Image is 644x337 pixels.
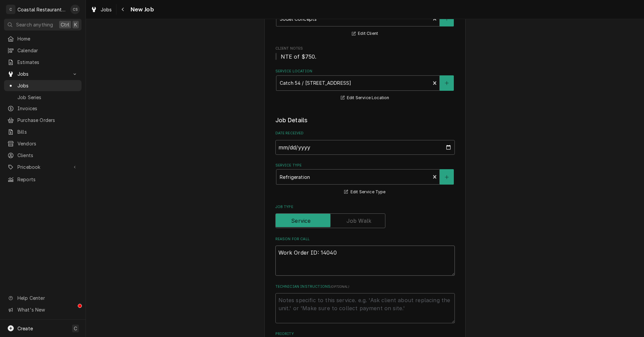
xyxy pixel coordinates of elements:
svg: Create New Location [445,81,449,85]
span: NTE of $750. [281,53,317,60]
span: Jobs [17,82,78,89]
span: Purchase Orders [17,117,78,124]
span: Calendar [17,47,78,54]
label: Priority [275,331,455,337]
span: Ctrl [61,21,69,28]
a: Go to Help Center [4,292,82,304]
span: Help Center [17,294,77,301]
span: Estimates [17,59,78,66]
span: ( optional ) [330,285,349,288]
a: Purchase Orders [4,115,82,126]
button: Create New Location [440,75,454,91]
button: Edit Service Location [340,94,390,102]
div: Client [275,5,455,38]
span: C [74,325,77,332]
textarea: Work Order ID: 14040 [275,246,455,276]
span: Home [17,35,78,42]
span: Client Notes [275,46,455,51]
label: Date Received [275,131,455,136]
button: Edit Client [351,29,379,38]
a: Home [4,33,82,44]
label: Technician Instructions [275,284,455,289]
span: Job Series [17,94,78,101]
span: Bills [17,128,78,135]
span: New Job [128,5,154,14]
a: Reports [4,174,82,185]
button: Navigate back [118,4,128,15]
a: Bills [4,126,82,137]
span: Invoices [17,105,78,112]
span: Clients [17,152,78,159]
span: Reports [17,176,78,183]
span: What's New [17,306,77,313]
div: Date Received [275,131,455,154]
a: Job Series [4,92,82,103]
span: K [74,21,77,28]
a: Go to Pricebook [4,161,82,173]
span: Jobs [101,6,112,13]
a: Go to What's New [4,304,82,315]
a: Vendors [4,138,82,149]
label: Service Type [275,163,455,168]
span: Jobs [17,70,68,77]
span: Client Notes [275,53,455,61]
label: Reason For Call [275,237,455,242]
button: Edit Service Type [343,188,386,196]
div: Service Type [275,163,455,196]
label: Job Type [275,204,455,210]
button: Search anythingCtrlK [4,19,82,30]
span: Pricebook [17,163,68,171]
div: Reason For Call [275,237,455,276]
a: Jobs [88,4,115,15]
span: Search anything [16,21,53,28]
label: Service Location [275,69,455,74]
input: yyyy-mm-dd [275,140,455,155]
a: Estimates [4,57,82,68]
span: Vendors [17,140,78,147]
div: Service Location [275,69,455,102]
a: Invoices [4,103,82,114]
div: CS [70,5,80,14]
a: Calendar [4,45,82,56]
div: C [6,5,15,14]
div: Chris Sockriter's Avatar [70,5,80,14]
div: Coastal Restaurant Repair [17,6,67,13]
span: Create [17,326,33,331]
div: Client Notes [275,46,455,60]
a: Go to Jobs [4,68,82,79]
legend: Job Details [275,116,455,125]
div: Technician Instructions [275,284,455,323]
a: Jobs [4,80,82,91]
a: Clients [4,150,82,161]
button: Create New Service [440,169,454,185]
svg: Create New Service [445,175,449,180]
div: Job Type [275,204,455,228]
